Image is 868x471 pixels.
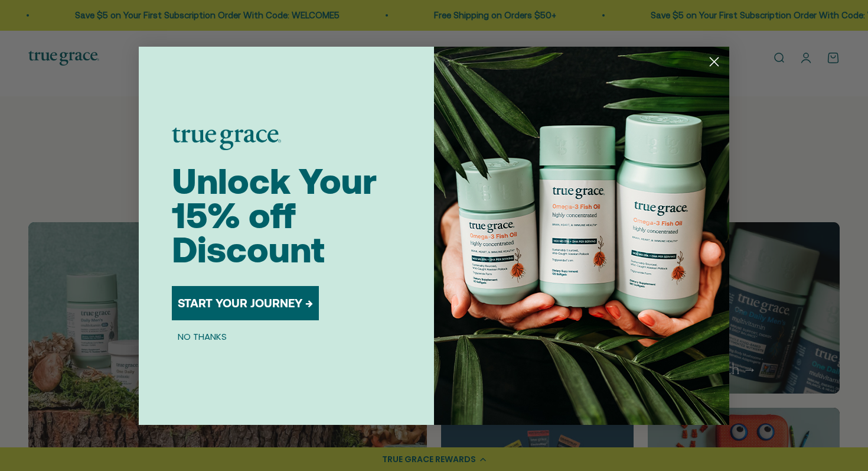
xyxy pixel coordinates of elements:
button: START YOUR JOURNEY → [172,286,319,320]
img: logo placeholder [172,128,281,150]
button: Close dialog [704,51,725,72]
button: NO THANKS [172,330,233,344]
span: Unlock Your 15% off Discount [172,161,377,270]
img: 098727d5-50f8-4f9b-9554-844bb8da1403.jpeg [434,47,729,425]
